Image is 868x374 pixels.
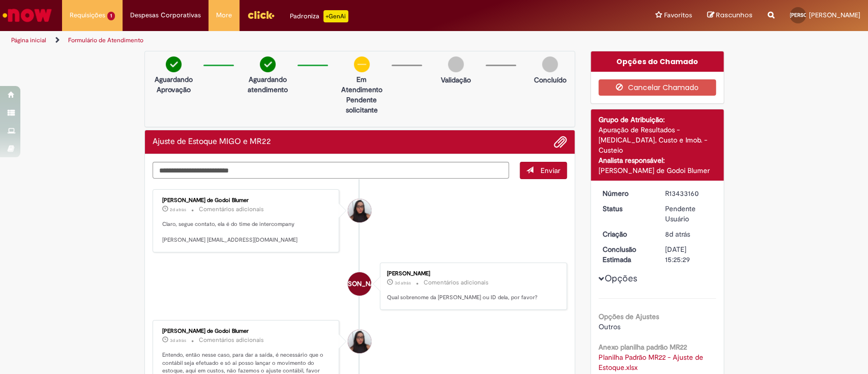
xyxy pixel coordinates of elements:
[598,125,716,155] div: Apuração de Resultados - [MEDICAL_DATA], Custo e Imob. - Custeio
[716,10,753,20] span: Rascunhos
[591,51,724,72] div: Opções do Chamado
[595,244,657,265] dt: Conclusão Estimada
[387,271,556,277] div: [PERSON_NAME]
[665,188,712,198] div: R13433160
[665,229,712,239] div: 20/08/2025 15:39:57
[809,11,860,19] span: [PERSON_NAME]
[153,162,510,179] textarea: Digite sua mensagem aqui...
[441,75,471,85] p: Validação
[665,244,712,265] div: [DATE] 15:25:29
[387,294,556,302] p: Qual sobrenome da [PERSON_NAME] ou ID dela, por favor?
[595,229,657,239] dt: Criação
[598,79,716,96] button: Cancelar Chamado
[598,312,659,321] b: Opções de Ajustes
[170,207,186,213] time: 25/08/2025 19:26:10
[8,31,571,50] ul: Trilhas de página
[664,10,692,20] span: Favoritos
[337,74,386,95] p: Em Atendimento
[542,56,558,72] img: img-circle-grey.png
[166,56,182,72] img: check-circle-green.png
[598,165,716,176] div: [PERSON_NAME] de Godoi Blumer
[598,342,687,352] b: Anexo planilha padrão MR22
[149,74,198,95] p: Aguardando Aprovação
[554,135,567,149] button: Adicionar anexos
[354,56,370,72] img: circle-minus.png
[665,204,712,224] div: Pendente Usuário
[170,207,186,213] span: 2d atrás
[665,229,690,239] span: 8d atrás
[348,330,371,353] div: Maisa Franco De Godoi Blumer
[290,10,348,22] div: Padroniza
[598,322,620,331] span: Outros
[395,280,411,286] time: 25/08/2025 18:10:10
[130,10,201,20] span: Despesas Corporativas
[707,11,753,20] a: Rascunhos
[11,36,46,44] a: Página inicial
[790,12,829,18] span: [PERSON_NAME]
[199,205,264,214] small: Comentários adicionais
[334,272,385,296] span: [PERSON_NAME]
[107,12,115,20] span: 1
[598,114,716,125] div: Grupo de Atribuição:
[520,162,567,179] button: Enviar
[348,199,371,222] div: Maisa Franco De Godoi Blumer
[348,272,371,296] div: Juliana Rosa De Oliveira
[153,137,271,147] h2: Ajuste de Estoque MIGO e MR22 Histórico de tíquete
[243,74,292,95] p: Aguardando atendimento
[598,353,705,372] a: Download de Planilha Padrão MR22 - Ajuste de Estoque.xlsx
[448,56,464,72] img: img-circle-grey.png
[337,95,386,115] p: Pendente solicitante
[1,5,53,25] img: ServiceNow
[260,56,276,72] img: check-circle-green.png
[162,220,332,244] p: Claro, segue contato, ela é do time de intercompany [PERSON_NAME] [EMAIL_ADDRESS][DOMAIN_NAME]
[247,7,275,22] img: click_logo_yellow_360x200.png
[598,155,716,165] div: Analista responsável:
[395,280,411,286] span: 3d atrás
[170,337,186,343] span: 3d atrás
[595,204,657,214] dt: Status
[216,10,232,20] span: More
[170,337,186,343] time: 25/08/2025 17:18:25
[533,75,566,85] p: Concluído
[595,188,657,198] dt: Número
[199,336,264,344] small: Comentários adicionais
[70,10,105,20] span: Requisições
[541,166,560,175] span: Enviar
[323,10,348,22] p: +GenAi
[162,197,332,204] div: [PERSON_NAME] de Godoi Blumer
[162,328,332,334] div: [PERSON_NAME] de Godoi Blumer
[665,229,690,239] time: 20/08/2025 15:39:57
[68,36,143,44] a: Formulário de Atendimento
[424,278,489,287] small: Comentários adicionais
